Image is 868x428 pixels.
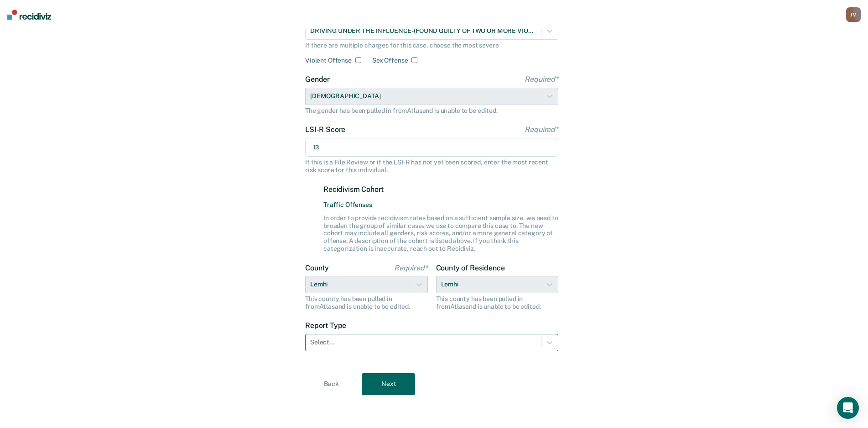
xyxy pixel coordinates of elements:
[305,373,358,395] button: Back
[305,295,428,311] div: This county has been pulled in from Atlas and is unable to be edited.
[7,10,51,20] img: Recidiviz
[305,125,558,134] label: LSI-R Score
[394,264,428,272] span: Required*
[525,75,558,84] span: Required*
[305,42,558,49] div: If there are multiple charges for this case, choose the most severe
[305,159,558,174] div: If this is a File Review or if the LSI-R has not yet been scored, enter the most recent risk scor...
[372,57,408,64] label: Sex Offense
[323,214,558,253] div: In order to provide recidivism rates based on a sufficient sample size, we need to broaden the gr...
[525,125,558,134] span: Required*
[305,321,558,330] label: Report Type
[846,7,861,22] button: JM
[837,397,859,419] div: Open Intercom Messenger
[846,7,861,22] div: J M
[305,75,558,84] label: Gender
[323,185,558,194] label: Recidivism Cohort
[305,57,352,64] label: Violent Offense
[436,295,559,311] div: This county has been pulled in from Atlas and is unable to be edited.
[323,201,558,209] span: Traffic Offenses
[305,107,558,115] div: The gender has been pulled in from Atlas and is unable to be edited.
[362,373,415,395] button: Next
[436,264,559,272] label: County of Residence
[305,264,428,272] label: County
